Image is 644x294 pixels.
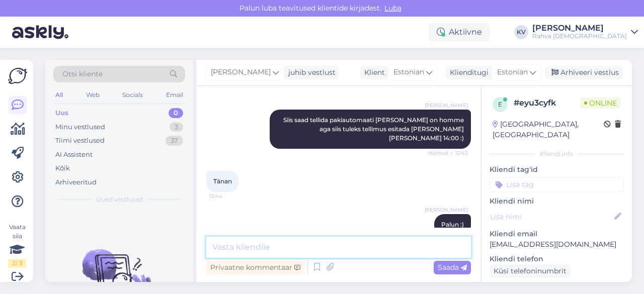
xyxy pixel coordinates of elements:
div: Vaata siia [8,223,26,268]
span: Nähtud ✓ 12:43 [429,149,468,157]
div: Rahva [DEMOGRAPHIC_DATA] [532,32,627,40]
span: [PERSON_NAME] [425,206,468,214]
div: Kliendi info [490,149,624,158]
div: KV [514,25,528,39]
div: # eyu3cyfk [514,97,580,109]
div: Aktiivne [429,23,490,41]
div: Klient [360,67,385,78]
span: [PERSON_NAME] [425,102,468,109]
div: AI Assistent [55,150,93,160]
div: Arhiveeritud [55,177,97,187]
div: Email [164,88,185,102]
div: Tiimi vestlused [55,136,105,146]
span: [PERSON_NAME] [211,67,271,78]
p: Kliendi email [490,229,624,239]
a: [PERSON_NAME]Rahva [DEMOGRAPHIC_DATA] [532,24,638,40]
span: Online [580,97,621,109]
div: Küsi telefoninumbrit [490,264,571,278]
span: Otsi kliente [62,69,103,79]
span: Estonian [393,67,424,78]
div: All [53,88,65,102]
img: Askly Logo [8,68,27,84]
input: Lisa tag [490,177,624,192]
div: Minu vestlused [55,122,105,132]
span: 12:44 [209,192,247,200]
div: 0 [169,108,183,118]
div: Uus [55,108,68,118]
div: Privaatne kommentaar [206,261,304,274]
input: Lisa nimi [490,211,612,222]
div: [PERSON_NAME] [532,24,627,32]
p: [EMAIL_ADDRESS][DOMAIN_NAME] [490,239,624,250]
div: 37 [166,136,183,146]
div: [GEOGRAPHIC_DATA], [GEOGRAPHIC_DATA] [493,119,604,140]
div: Klienditugi [446,67,489,78]
span: Siis saad tellida pakiautomaati [PERSON_NAME] on homme aga siis tuleks tellimus esitada [PERSON_N... [283,116,465,142]
div: Socials [120,88,145,102]
span: Luba [381,4,405,13]
div: Arhiveeri vestlus [545,66,623,79]
p: Kliendi telefon [490,254,624,264]
span: Estonian [497,67,528,78]
div: juhib vestlust [284,67,336,78]
div: Web [84,88,102,102]
span: Tänan [213,177,232,185]
span: e [498,101,502,108]
div: Kõik [55,163,70,173]
span: Saada [438,263,467,272]
p: Kliendi tag'id [490,164,624,175]
span: Palun :) [441,221,464,228]
div: 2 / 3 [8,259,26,268]
span: Uued vestlused [96,195,143,204]
div: 3 [170,122,183,132]
p: Kliendi nimi [490,196,624,207]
